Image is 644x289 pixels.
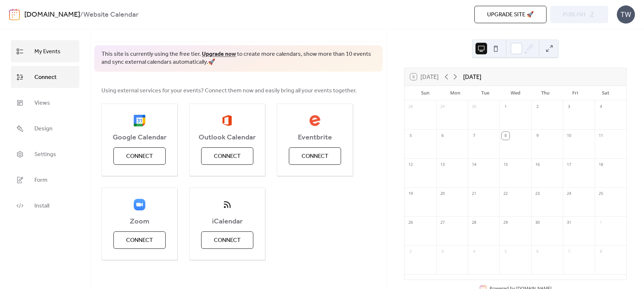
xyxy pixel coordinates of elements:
[11,169,79,191] a: Form
[34,175,47,186] span: Form
[439,248,446,256] div: 3
[202,49,236,60] a: Upgrade now
[590,86,620,100] div: Sat
[439,219,446,227] div: 27
[533,161,541,169] div: 16
[565,248,573,256] div: 7
[470,248,478,256] div: 4
[470,132,478,140] div: 7
[502,132,510,140] div: 8
[597,132,605,140] div: 11
[11,40,79,62] a: My Events
[533,132,541,140] div: 9
[565,190,573,198] div: 24
[214,236,241,245] span: Connect
[214,152,241,161] span: Connect
[11,117,79,139] a: Design
[221,199,233,210] img: ical
[463,72,481,81] div: [DATE]
[533,190,541,198] div: 23
[487,11,534,19] span: Upgrade site 🚀
[597,248,605,256] div: 8
[502,103,510,111] div: 1
[565,132,573,140] div: 10
[597,103,605,111] div: 4
[11,92,79,114] a: Views
[134,199,145,210] img: zoom
[34,97,50,109] span: Views
[533,248,541,256] div: 6
[470,161,478,169] div: 14
[533,219,541,227] div: 30
[309,115,321,126] img: eventbrite
[407,161,415,169] div: 12
[34,72,57,83] span: Connect
[101,87,357,95] span: Using external services for your events? Connect them now and easily bring all your events together.
[565,103,573,111] div: 3
[113,231,166,249] button: Connect
[439,161,446,169] div: 13
[80,8,83,22] b: /
[565,161,573,169] div: 17
[34,46,61,57] span: My Events
[502,190,510,198] div: 22
[439,190,446,198] div: 20
[102,133,177,142] span: Google Calendar
[617,5,635,24] div: TW
[102,217,177,226] span: Zoom
[410,86,440,100] div: Sun
[597,190,605,198] div: 25
[502,219,510,227] div: 29
[302,152,328,161] span: Connect
[407,248,415,256] div: 2
[407,219,415,227] div: 26
[597,219,605,227] div: 1
[289,147,341,165] button: Connect
[597,161,605,169] div: 18
[407,132,415,140] div: 5
[502,161,510,169] div: 15
[34,200,49,211] span: Install
[470,190,478,198] div: 21
[531,86,561,100] div: Thu
[201,231,253,249] button: Connect
[560,86,590,100] div: Fri
[407,103,415,111] div: 28
[34,149,56,160] span: Settings
[11,194,79,217] a: Install
[533,103,541,111] div: 2
[201,147,253,165] button: Connect
[474,6,547,23] button: Upgrade site 🚀
[440,86,470,100] div: Mon
[470,103,478,111] div: 30
[470,86,500,100] div: Tue
[190,133,265,142] span: Outlook Calendar
[34,123,53,134] span: Design
[101,50,375,67] span: This site is currently using the free tier. to create more calendars, show more than 10 events an...
[500,86,531,100] div: Wed
[126,236,153,245] span: Connect
[11,66,79,88] a: Connect
[190,217,265,226] span: iCalendar
[565,219,573,227] div: 31
[134,115,145,126] img: google
[439,103,446,111] div: 29
[24,8,80,22] a: [DOMAIN_NAME]
[113,147,166,165] button: Connect
[9,9,20,20] img: logo
[222,115,232,126] img: outlook
[126,152,153,161] span: Connect
[83,8,138,22] b: Website Calendar
[470,219,478,227] div: 28
[439,132,446,140] div: 6
[502,248,510,256] div: 5
[277,133,353,142] span: Eventbrite
[11,143,79,165] a: Settings
[407,190,415,198] div: 19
